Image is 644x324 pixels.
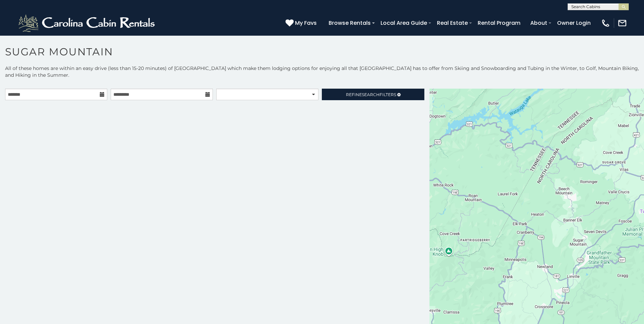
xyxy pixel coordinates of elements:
img: phone-regular-white.png [601,18,610,28]
a: My Favs [286,19,318,28]
a: Owner Login [554,17,594,29]
img: White-1-2.png [17,13,158,33]
a: Rental Program [474,17,524,29]
a: Local Area Guide [377,17,430,29]
span: Search [362,92,380,97]
a: About [527,17,551,29]
a: RefineSearchFilters [322,89,424,100]
span: My Favs [295,19,317,27]
a: Browse Rentals [325,17,374,29]
img: mail-regular-white.png [618,18,627,28]
a: Real Estate [434,17,471,29]
span: Refine Filters [346,92,396,97]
